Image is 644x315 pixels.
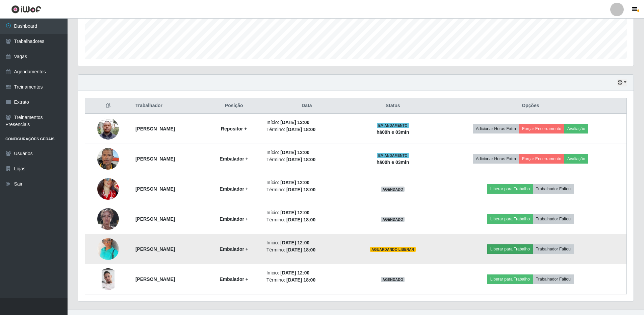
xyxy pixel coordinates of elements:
[381,277,405,282] span: AGENDADO
[266,239,347,246] li: Início:
[135,186,175,192] strong: [PERSON_NAME]
[377,160,409,165] strong: há 00 h e 03 min
[97,200,119,238] img: 1758551012559.jpeg
[377,123,409,128] span: EM ANDAMENTO
[286,247,315,252] time: [DATE] 18:00
[266,269,347,276] li: Início:
[266,209,347,216] li: Início:
[266,156,347,163] li: Término:
[351,98,435,114] th: Status
[266,246,347,253] li: Término:
[435,98,627,114] th: Opções
[533,214,574,224] button: Trabalhador Faltou
[266,186,347,193] li: Término:
[97,148,119,170] img: 1746119753008.jpeg
[266,149,347,156] li: Início:
[286,157,315,162] time: [DATE] 18:00
[220,186,248,192] strong: Embalador +
[280,240,309,245] time: [DATE] 12:00
[221,126,247,131] strong: Repositor +
[220,246,248,252] strong: Embalador +
[135,156,175,162] strong: [PERSON_NAME]
[533,184,574,194] button: Trabalhador Faltou
[11,5,41,14] img: CoreUI Logo
[473,124,519,134] button: Adicionar Horas Extra
[381,217,405,222] span: AGENDADO
[280,270,309,275] time: [DATE] 12:00
[280,210,309,215] time: [DATE] 12:00
[286,277,315,283] time: [DATE] 18:00
[220,216,248,222] strong: Embalador +
[280,180,309,185] time: [DATE] 12:00
[519,154,564,164] button: Forçar Encerramento
[266,179,347,186] li: Início:
[131,98,206,114] th: Trabalhador
[135,246,175,252] strong: [PERSON_NAME]
[266,119,347,126] li: Início:
[533,274,574,284] button: Trabalhador Faltou
[262,98,351,114] th: Data
[377,153,409,158] span: EM ANDAMENTO
[135,276,175,282] strong: [PERSON_NAME]
[487,214,533,224] button: Liberar para Trabalho
[487,274,533,284] button: Liberar para Trabalho
[266,276,347,284] li: Término:
[519,124,564,134] button: Forçar Encerramento
[280,120,309,125] time: [DATE] 12:00
[135,216,175,222] strong: [PERSON_NAME]
[97,230,119,268] img: 1758382389452.jpeg
[473,154,519,164] button: Adicionar Horas Extra
[220,276,248,282] strong: Embalador +
[487,244,533,254] button: Liberar para Trabalho
[564,154,588,164] button: Avaliação
[135,126,175,131] strong: [PERSON_NAME]
[286,127,315,132] time: [DATE] 18:00
[280,150,309,155] time: [DATE] 12:00
[286,217,315,222] time: [DATE] 18:00
[286,187,315,192] time: [DATE] 18:00
[220,156,248,162] strong: Embalador +
[97,255,119,303] img: 1759071360619.jpeg
[487,184,533,194] button: Liberar para Trabalho
[97,110,119,148] img: 1756564773728.jpeg
[266,126,347,133] li: Término:
[377,129,409,135] strong: há 00 h e 03 min
[564,124,588,134] button: Avaliação
[381,187,405,192] span: AGENDADO
[370,247,416,252] span: AGUARDANDO LIBERAR
[206,98,262,114] th: Posição
[266,216,347,223] li: Término:
[97,166,119,212] img: 1757945736151.jpeg
[533,244,574,254] button: Trabalhador Faltou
